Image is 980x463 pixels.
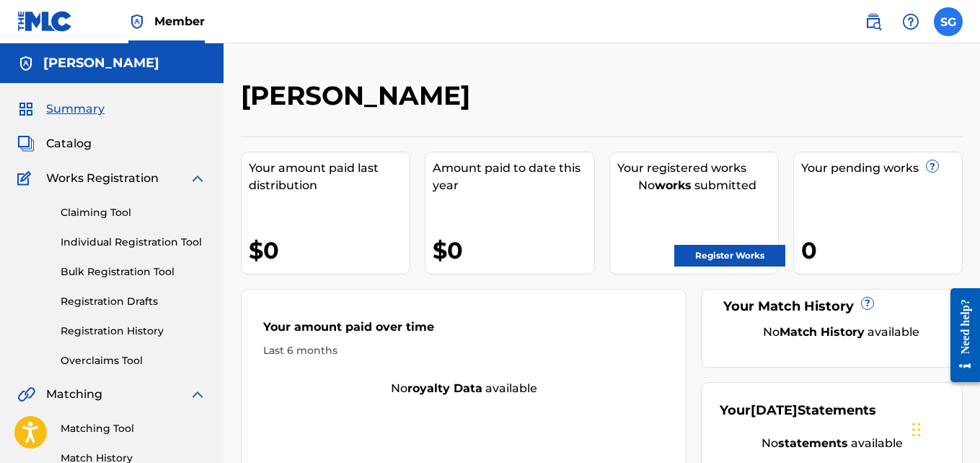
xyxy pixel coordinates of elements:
[61,205,206,220] a: Claiming Tool
[17,55,35,72] img: Accounts
[778,436,848,450] strong: statements
[46,386,102,403] span: Matching
[241,79,477,112] h2: [PERSON_NAME]
[859,7,888,36] a: Public Search
[940,277,980,393] iframe: Resource Center
[46,170,159,187] span: Works Registration
[862,298,873,309] span: ?
[433,234,593,267] div: $0
[17,100,105,118] a: SummarySummary
[242,380,686,397] div: No available
[61,324,206,339] a: Registration History
[751,402,798,418] span: [DATE]
[720,401,876,420] div: Your Statements
[433,160,593,194] div: Amount paid to date this year
[154,13,205,30] span: Member
[189,170,206,187] img: expand
[617,177,778,194] div: No submitted
[902,13,919,30] img: help
[912,408,921,451] div: Drag
[617,160,778,177] div: Your registered works
[17,11,73,32] img: MLC Logo
[263,319,664,343] div: Your amount paid over time
[780,325,865,339] strong: Match History
[801,160,962,177] div: Your pending works
[189,386,206,403] img: expand
[17,135,92,152] a: CatalogCatalog
[934,7,963,36] div: User Menu
[17,100,35,118] img: Summary
[249,160,410,194] div: Your amount paid last distribution
[17,386,35,403] img: Matching
[738,324,944,341] div: No available
[61,294,206,309] a: Registration Drafts
[61,264,206,280] a: Bulk Registration Tool
[927,160,938,172] span: ?
[674,245,785,267] a: Register Works
[801,234,962,267] div: 0
[61,421,206,436] a: Matching Tool
[263,343,664,358] div: Last 6 months
[46,135,92,152] span: Catalog
[407,381,482,395] strong: royalty data
[720,435,944,452] div: No available
[43,55,159,72] h5: Silas Gross
[61,353,206,368] a: Overclaims Tool
[17,170,36,187] img: Works Registration
[865,13,882,30] img: search
[128,13,146,30] img: Top Rightsholder
[908,394,980,463] iframe: Chat Widget
[249,234,410,267] div: $0
[46,100,105,118] span: Summary
[61,235,206,250] a: Individual Registration Tool
[896,7,925,36] div: Help
[17,135,35,152] img: Catalog
[720,297,944,316] div: Your Match History
[655,178,692,192] strong: works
